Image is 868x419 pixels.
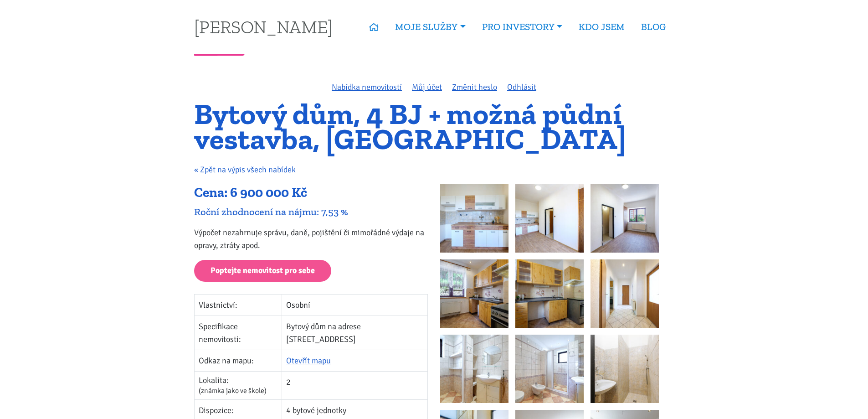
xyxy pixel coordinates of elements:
[282,372,428,400] td: 2
[194,206,428,218] div: Roční zhodnocení na nájmu: 7,53 %
[570,16,633,37] a: KDO JSEM
[194,260,331,282] a: Poptejte nemovitost pro sebe
[195,316,282,350] td: Specifikace nemovitosti:
[194,184,428,202] div: Cena: 6 900 000 Kč
[412,82,442,92] a: Můj účet
[452,82,497,92] a: Změnit heslo
[195,372,282,400] td: Lokalita:
[199,386,267,395] span: (známka jako ve škole)
[332,82,402,92] a: Nabídka nemovitostí
[633,16,674,37] a: BLOG
[474,16,570,37] a: PRO INVESTORY
[507,82,536,92] a: Odhlásit
[195,295,282,316] td: Vlastnictví:
[194,165,296,175] a: « Zpět na výpis všech nabídek
[195,350,282,372] td: Odkaz na mapu:
[282,295,428,316] td: Osobní
[194,226,428,252] p: Výpočet nezahrnuje správu, daně, pojištění či mimořádné výdaje na opravy, ztráty apod.
[282,316,428,350] td: Bytový dům na adrese [STREET_ADDRESS]
[387,16,473,37] a: MOJE SLUŽBY
[194,18,333,36] a: [PERSON_NAME]
[286,356,331,366] a: Otevřít mapu
[194,102,674,151] h1: Bytový dům, 4 BJ + možná půdní vestavba, [GEOGRAPHIC_DATA]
